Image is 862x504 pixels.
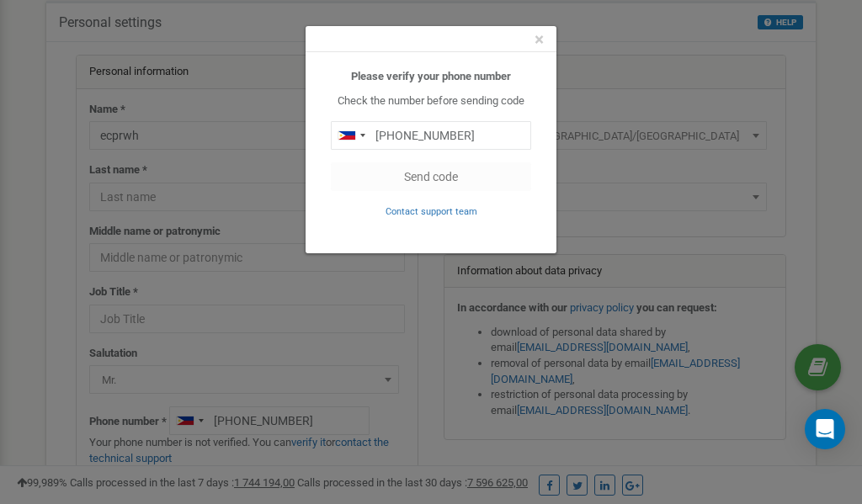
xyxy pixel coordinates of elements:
[386,206,477,217] small: Contact support team
[331,121,531,150] input: 0905 123 4567
[386,204,477,217] a: Contact support team
[805,409,845,449] div: Open Intercom Messenger
[331,93,531,109] p: Check the number before sending code
[535,29,544,50] span: ×
[351,70,511,82] b: Please verify your phone number
[332,122,370,149] div: Telephone country code
[331,162,531,191] button: Send code
[535,31,544,49] button: Close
